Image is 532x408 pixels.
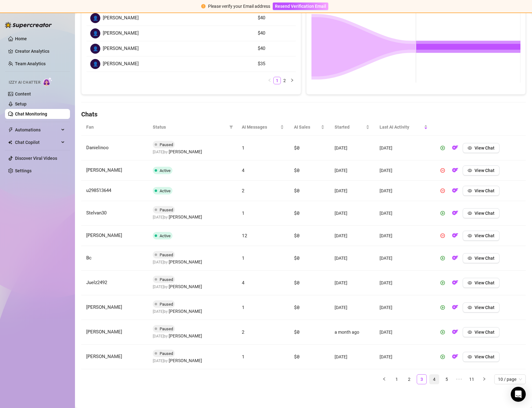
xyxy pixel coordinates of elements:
span: $0 [294,167,299,173]
li: 5 [442,374,452,384]
span: [PERSON_NAME] [86,167,122,173]
span: Resend Verification Email [275,4,326,9]
span: [PERSON_NAME] [169,258,202,265]
span: $0 [294,279,299,286]
a: Home [15,36,27,41]
td: [DATE] [330,201,375,226]
span: eye [468,233,472,238]
article: $40 [258,30,292,37]
span: [PERSON_NAME] [86,304,122,310]
td: [DATE] [330,295,375,320]
span: play-circle [440,305,445,310]
span: play-circle [440,256,445,260]
button: OF [450,352,460,362]
a: 3 [417,375,426,384]
span: play-circle [440,211,445,215]
button: OF [450,208,460,218]
span: Juelz2492 [86,280,107,285]
span: right [482,377,486,381]
span: [PERSON_NAME] [169,214,202,220]
button: View Chat [463,352,500,362]
a: Chat Monitoring [15,111,47,116]
button: View Chat [463,327,500,337]
li: Previous Page [266,77,273,84]
div: 👤 [90,44,100,54]
button: View Chat [463,231,500,241]
th: Started [330,119,375,136]
span: [DATE] by [153,359,202,363]
span: pause-circle [440,168,445,173]
article: $40 [258,14,292,22]
li: Next Page [479,374,489,384]
span: 1 [242,210,245,216]
span: thunderbolt [8,127,13,132]
span: [PERSON_NAME] [103,30,139,37]
td: [DATE] [375,226,433,246]
span: pause-circle [440,233,445,238]
img: OF [452,232,458,238]
button: OF [450,278,460,288]
td: [DATE] [375,246,433,271]
span: eye [468,305,472,310]
img: logo-BBDzfeDw.svg [5,22,52,28]
span: exclamation-circle [201,4,206,8]
button: View Chat [463,165,500,175]
span: Chat Copilot [15,137,59,147]
span: right [290,78,294,82]
a: Settings [15,168,32,173]
span: eye [468,189,472,193]
li: 3 [417,374,427,384]
span: $0 [294,329,299,335]
span: filter [228,122,234,132]
li: 2 [404,374,414,384]
img: OF [452,210,458,216]
span: View Chat [475,233,495,238]
td: [DATE] [330,345,375,369]
span: $0 [294,304,299,310]
div: Please verify your Email address [208,3,270,10]
span: 10 / page [498,375,522,384]
a: OF [450,169,460,174]
span: 1 [242,255,245,261]
a: 1 [274,77,281,84]
span: 4 [242,279,245,286]
span: $0 [294,353,299,360]
span: Active [160,189,171,193]
img: OF [452,353,458,360]
button: left [266,77,273,84]
span: View Chat [475,256,495,261]
span: AI Messages [242,124,279,130]
a: Creator Analytics [15,46,65,56]
span: eye [468,211,472,215]
span: [PERSON_NAME] [103,60,139,68]
h4: Chats [81,110,526,119]
td: [DATE] [330,136,375,160]
button: View Chat [463,278,500,288]
span: Paused [160,351,173,356]
span: $0 [294,187,299,194]
span: left [382,377,386,381]
div: 👤 [90,13,100,23]
td: [DATE] [330,271,375,295]
span: u298513644 [86,188,111,193]
span: $0 [294,210,299,216]
button: View Chat [463,208,500,218]
span: View Chat [475,354,495,359]
a: OF [450,331,460,336]
span: [DATE] by [153,334,202,338]
td: [DATE] [375,201,433,226]
a: 2 [405,375,414,384]
td: [DATE] [330,181,375,201]
span: [PERSON_NAME] [169,308,202,315]
a: OF [450,147,460,152]
span: Izzy AI Chatter [9,80,40,86]
a: 11 [467,375,476,384]
td: [DATE] [375,320,433,345]
span: 2 [242,187,245,194]
span: eye [468,168,472,173]
li: 2 [281,77,288,84]
a: OF [450,356,460,361]
button: OF [450,165,460,175]
a: Content [15,91,31,96]
button: OF [450,231,460,241]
